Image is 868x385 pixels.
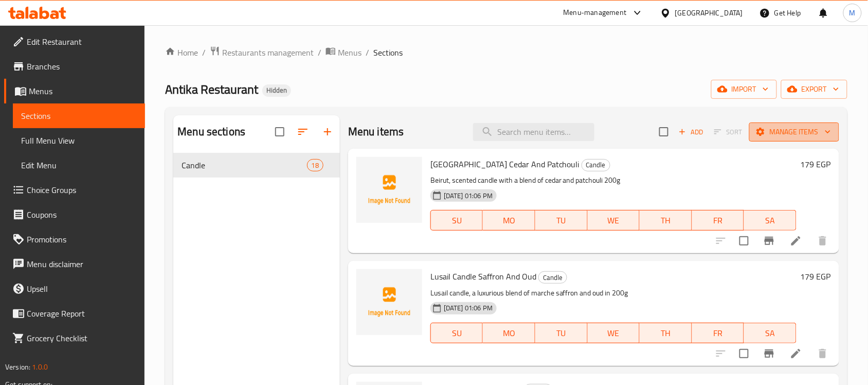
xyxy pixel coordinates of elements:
[675,7,743,19] div: [GEOGRAPHIC_DATA]
[711,80,777,99] button: import
[202,46,206,59] li: /
[13,153,145,178] a: Edit Menu
[790,235,802,247] a: Edit menu item
[4,301,145,326] a: Coverage Report
[483,323,535,343] button: MO
[487,326,531,341] span: MO
[262,86,291,95] span: Hidden
[4,227,145,252] a: Promotions
[692,323,745,343] button: FR
[4,326,145,351] a: Grocery Checklist
[473,123,594,141] input: search
[165,46,847,59] nav: breadcrumb
[5,360,30,374] span: Version:
[582,159,610,171] span: Candle
[781,80,847,99] button: export
[21,159,137,171] span: Edit Menu
[675,124,708,140] span: Add item
[801,269,831,284] h6: 179 EGP
[210,46,314,59] a: Restaurants management
[849,7,856,19] span: M
[173,149,340,182] nav: Menu sections
[748,326,792,341] span: SA
[27,60,137,73] span: Branches
[4,276,145,301] a: Upsell
[440,303,497,313] span: [DATE] 01:06 PM
[4,79,145,103] a: Menus
[373,46,403,59] span: Sections
[21,110,137,122] span: Sections
[13,128,145,153] a: Full Menu View
[733,230,755,252] span: Select to update
[165,78,258,101] span: Antika Restaurant
[640,210,692,231] button: TH
[538,271,567,284] div: Candle
[708,124,749,140] span: Select section first
[307,159,323,171] div: items
[801,157,831,171] h6: 179 EGP
[4,252,145,276] a: Menu disclaimer
[173,153,340,178] div: Candle18
[315,119,340,144] button: Add section
[539,213,584,228] span: TU
[430,323,483,343] button: SU
[440,191,497,201] span: [DATE] 01:06 PM
[696,213,740,228] span: FR
[32,360,48,374] span: 1.0.0
[757,126,831,138] span: Manage items
[748,213,792,228] span: SA
[675,124,708,140] button: Add
[535,210,588,231] button: TU
[435,326,479,341] span: SU
[644,326,688,341] span: TH
[27,283,137,295] span: Upsell
[27,258,137,270] span: Menu disclaimer
[644,213,688,228] span: TH
[177,124,245,139] h2: Menu sections
[318,46,321,59] li: /
[182,159,306,171] span: Candle
[291,119,315,144] span: Sort sections
[582,159,610,171] div: Candle
[640,323,692,343] button: TH
[592,213,636,228] span: WE
[430,174,797,187] p: Beirut, scented candle with a blend of cedar and patchouli 200g
[356,157,422,223] img: Beirut Cedar And Patchouli
[27,184,137,196] span: Choice Groups
[27,208,137,221] span: Coupons
[744,210,797,231] button: SA
[222,46,314,59] span: Restaurants management
[27,233,137,246] span: Promotions
[4,54,145,79] a: Branches
[696,326,740,341] span: FR
[430,287,797,300] p: Lusail candle, a luxurious blend of marche saffron and oud in 200g
[338,46,361,59] span: Menus
[262,84,291,97] div: Hidden
[719,83,769,96] span: import
[539,326,584,341] span: TU
[348,124,404,139] h2: Menu items
[366,46,369,59] li: /
[810,341,835,366] button: delete
[588,210,640,231] button: WE
[27,332,137,344] span: Grocery Checklist
[810,229,835,253] button: delete
[269,121,291,143] span: Select all sections
[789,83,839,96] span: export
[749,122,839,142] button: Manage items
[790,347,802,360] a: Edit menu item
[483,210,535,231] button: MO
[692,210,745,231] button: FR
[430,156,580,172] span: [GEOGRAPHIC_DATA] Cedar And Patchouli
[4,178,145,202] a: Choice Groups
[4,29,145,54] a: Edit Restaurant
[29,85,137,97] span: Menus
[757,229,782,253] button: Branch-specific-item
[27,307,137,320] span: Coverage Report
[356,269,422,335] img: Lusail Candle Saffron And Oud
[430,210,483,231] button: SU
[4,202,145,227] a: Coupons
[27,36,137,48] span: Edit Restaurant
[677,126,705,138] span: Add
